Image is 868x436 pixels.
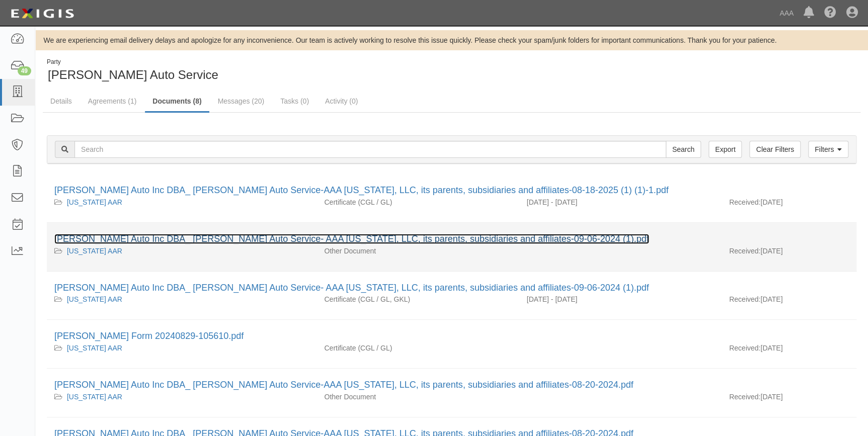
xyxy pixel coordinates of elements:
[67,247,122,255] a: [US_STATE] AAR
[54,392,309,402] div: New Mexico AAR
[210,91,272,111] a: Messages (20)
[317,246,519,256] div: Other Document
[54,343,309,353] div: New Mexico AAR
[722,392,856,407] div: [DATE]
[54,379,849,392] div: Aguirre Auto Inc DBA_ Aguirre Auto Service-AAA New Mexico, LLC, its parents, subsidiaries and aff...
[519,294,722,304] div: Effective 08/17/2024 - Expiration 08/17/2025
[722,246,856,261] div: [DATE]
[67,198,122,206] a: [US_STATE] AAR
[722,294,856,309] div: [DATE]
[54,246,309,256] div: New Mexico AAR
[67,393,122,401] a: [US_STATE] AAR
[54,197,309,207] div: New Mexico AAR
[519,343,722,343] div: Effective - Expiration
[74,141,666,158] input: Search
[519,197,722,207] div: Effective 08/17/2025 - Expiration 08/17/2026
[729,392,760,402] p: Received:
[54,294,309,304] div: New Mexico AAR
[317,392,519,402] div: Other Document
[774,3,799,23] a: AAA
[729,294,760,304] p: Received:
[729,343,760,353] p: Received:
[18,66,31,75] div: 49
[54,234,649,244] a: [PERSON_NAME] Auto Inc DBA_ [PERSON_NAME] Auto Service- AAA [US_STATE], LLC, its parents, subsidi...
[54,283,649,293] a: [PERSON_NAME] Auto Inc DBA_ [PERSON_NAME] Auto Service- AAA [US_STATE], LLC, its parents, subsidi...
[48,68,218,81] span: [PERSON_NAME] Auto Service
[729,246,760,256] p: Received:
[54,185,669,195] a: [PERSON_NAME] Auto Inc DBA_ [PERSON_NAME] Auto Service-AAA [US_STATE], LLC, its parents, subsidia...
[318,91,365,111] a: Activity (0)
[317,197,519,207] div: Commercial General Liability / Garage Liability
[54,233,849,246] div: Aguirre Auto Inc DBA_ Aguirre Auto Service- AAA New Mexico, LLC, its parents, subsidiaries and af...
[666,141,701,158] input: Search
[317,343,519,353] div: Commercial General Liability / Garage Liability
[43,91,80,111] a: Details
[54,282,849,295] div: Aguirre Auto Inc DBA_ Aguirre Auto Service- AAA New Mexico, LLC, its parents, subsidiaries and af...
[43,58,444,83] div: Aguirre Auto Service
[8,5,77,23] img: logo-5460c22ac91f19d4615b14bd174203de0afe785f0fc80cf4dbbc73dc1793850b.png
[54,380,634,390] a: [PERSON_NAME] Auto Inc DBA_ [PERSON_NAME] Auto Service-AAA [US_STATE], LLC, its parents, subsidia...
[729,197,760,207] p: Received:
[708,141,742,158] a: Export
[47,58,218,66] div: Party
[54,330,849,343] div: ACORD Form 20240829-105610.pdf
[722,343,856,358] div: [DATE]
[749,141,800,158] a: Clear Filters
[722,197,856,212] div: [DATE]
[317,294,519,304] div: Commercial General Liability / Garage Liability Garage Keepers Liability
[273,91,317,111] a: Tasks (0)
[54,331,244,341] a: [PERSON_NAME] Form 20240829-105610.pdf
[145,91,209,113] a: Documents (8)
[35,35,868,45] div: We are experiencing email delivery delays and apologize for any inconvenience. Our team is active...
[67,344,122,352] a: [US_STATE] AAR
[81,91,144,111] a: Agreements (1)
[808,141,848,158] a: Filters
[824,7,836,19] i: Help Center - Complianz
[54,184,849,197] div: Aguirre Auto Inc DBA_ Aguirre Auto Service-AAA New Mexico, LLC, its parents, subsidiaries and aff...
[67,295,122,303] a: [US_STATE] AAR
